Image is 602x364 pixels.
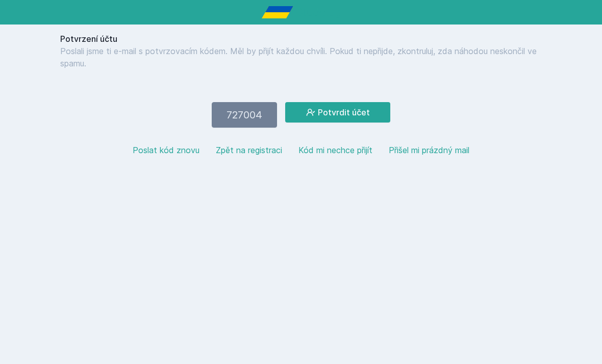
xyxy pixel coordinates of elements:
[133,144,199,156] button: Poslat kód znovu
[60,45,542,69] p: Poslali jsme ti e-mail s potvrzovacím kódem. Měl by přijít každou chvíli. Pokud ti nepřijde, zkon...
[389,144,469,156] button: Přišel mi prázdný mail
[216,144,282,156] button: Zpět na registraci
[285,102,390,123] button: Potvrdit účet
[212,102,277,128] input: 123456
[60,33,542,45] h1: Potvrzení účtu
[298,144,372,156] button: Kód mi nechce přijít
